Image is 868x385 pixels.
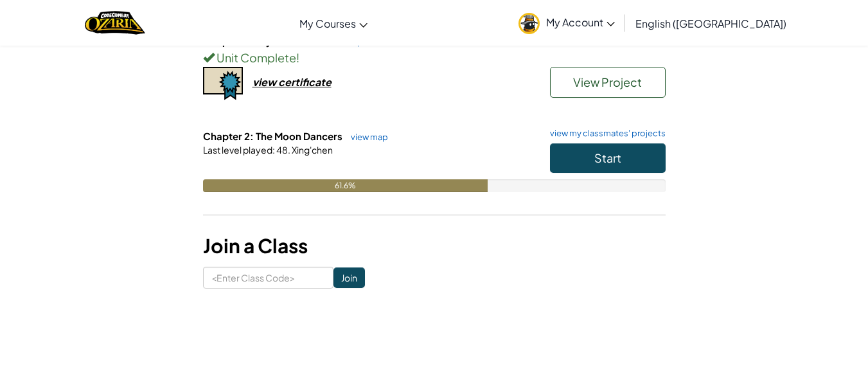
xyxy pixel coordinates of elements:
[293,6,374,40] a: My Courses
[203,144,272,156] span: Last level played
[275,144,290,156] span: 48.
[550,143,666,173] button: Start
[203,75,332,89] a: view certificate
[203,67,243,100] img: certificate-icon.png
[252,75,332,89] div: view certificate
[629,6,793,40] a: English ([GEOGRAPHIC_DATA])
[594,150,621,165] span: Start
[344,132,388,142] a: view map
[550,67,666,98] button: View Project
[85,10,145,36] img: Home
[544,129,666,138] a: view my classmates' projects
[518,13,540,34] img: avatar
[296,50,299,65] span: !
[272,144,275,156] span: :
[215,50,296,65] span: Unit Complete
[290,144,333,156] span: Xing'chen
[546,15,615,29] span: My Account
[512,3,621,43] a: My Account
[573,75,642,89] span: View Project
[203,179,488,192] div: 61.6%
[85,10,145,36] a: Ozaria by CodeCombat logo
[203,130,344,142] span: Chapter 2: The Moon Dancers
[203,231,666,260] h3: Join a Class
[635,17,786,30] span: English ([GEOGRAPHIC_DATA])
[203,267,333,289] input: <Enter Class Code>
[299,17,356,30] span: My Courses
[333,267,365,288] input: Join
